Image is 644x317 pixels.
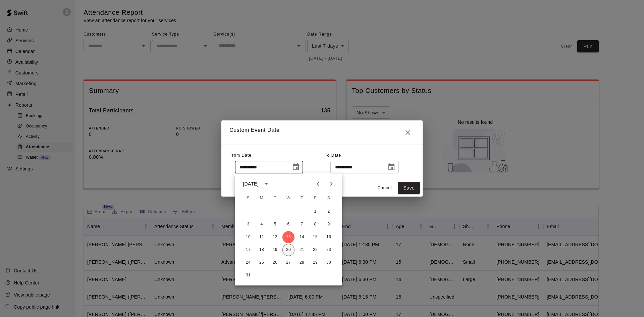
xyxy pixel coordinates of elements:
span: From Date [229,153,252,158]
button: 14 [296,231,308,243]
span: Tuesday [269,192,281,205]
button: 13 [282,231,294,243]
button: 7 [296,218,308,230]
button: Close [401,126,415,139]
span: Sunday [242,192,254,205]
button: 8 [309,218,321,230]
button: 17 [242,244,254,256]
span: Friday [309,192,321,205]
span: Saturday [323,192,335,205]
button: 23 [323,244,335,256]
button: Choose date, selected date is Aug 13, 2025 [289,160,303,174]
button: 25 [256,257,268,269]
button: 18 [256,244,268,256]
span: To Date [325,153,341,158]
button: 3 [242,218,254,230]
button: 28 [296,257,308,269]
button: 1 [309,206,321,218]
button: 31 [242,269,254,281]
span: Wednesday [282,192,294,205]
button: 21 [296,244,308,256]
button: 6 [282,218,294,230]
button: 19 [269,244,281,256]
button: Save [398,182,420,194]
button: 27 [282,257,294,269]
button: 24 [242,257,254,269]
button: Choose date, selected date is Aug 20, 2025 [385,160,398,174]
h2: Custom Event Date [221,120,423,145]
button: 26 [269,257,281,269]
button: 4 [256,218,268,230]
button: 10 [242,231,254,243]
button: Next month [325,177,338,191]
button: 15 [309,231,321,243]
button: 30 [323,257,335,269]
button: 5 [269,218,281,230]
button: 9 [323,218,335,230]
button: 29 [309,257,321,269]
span: Monday [256,192,268,205]
button: calendar view is open, switch to year view [261,178,272,190]
button: 2 [323,206,335,218]
span: Thursday [296,192,308,205]
button: 12 [269,231,281,243]
button: 20 [282,244,294,256]
div: [DATE] [243,180,259,188]
button: Previous month [311,177,325,191]
button: 11 [256,231,268,243]
button: Cancel [374,183,395,193]
button: 16 [323,231,335,243]
button: 22 [309,244,321,256]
